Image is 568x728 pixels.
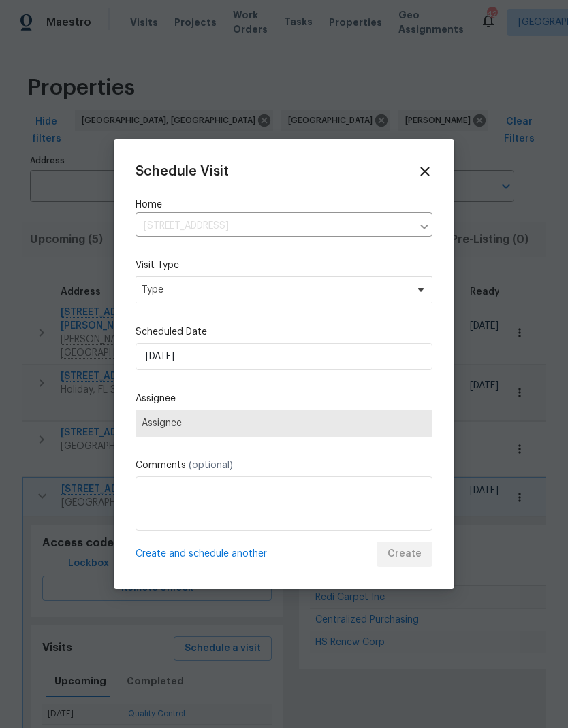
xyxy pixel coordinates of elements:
label: Scheduled Date [136,325,432,340]
span: Create and schedule another [136,547,267,561]
span: Assignee [142,418,426,429]
label: Comments [136,459,432,473]
span: (optional) [189,461,233,470]
span: Schedule Visit [136,161,229,182]
label: Home [136,198,432,212]
label: Assignee [136,392,432,406]
label: Visit Type [136,259,432,273]
input: Enter in an address [136,216,412,237]
input: M/D/YYYY [136,343,432,370]
span: Close [417,164,432,179]
span: Type [142,283,407,297]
